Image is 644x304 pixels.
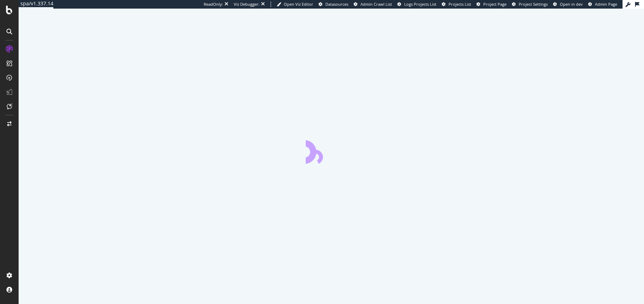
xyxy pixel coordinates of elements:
a: Project Page [476,1,507,7]
span: Projects List [449,1,471,7]
a: Projects List [442,1,471,7]
a: Project Settings [512,1,548,7]
div: animation [306,138,357,164]
a: Logs Projects List [397,1,436,7]
a: Open in dev [553,1,583,7]
div: Viz Debugger: [234,1,260,7]
a: Datasources [319,1,348,7]
span: Project Settings [519,1,548,7]
span: Datasources [325,1,348,7]
a: Open Viz Editor [277,1,313,7]
span: Open Viz Editor [284,1,313,7]
span: Admin Page [595,1,617,7]
span: Logs Projects List [404,1,436,7]
a: Admin Crawl List [354,1,392,7]
span: Open in dev [560,1,583,7]
span: Admin Crawl List [360,1,392,7]
span: Project Page [483,1,507,7]
div: ReadOnly: [204,1,223,7]
a: Admin Page [588,1,617,7]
